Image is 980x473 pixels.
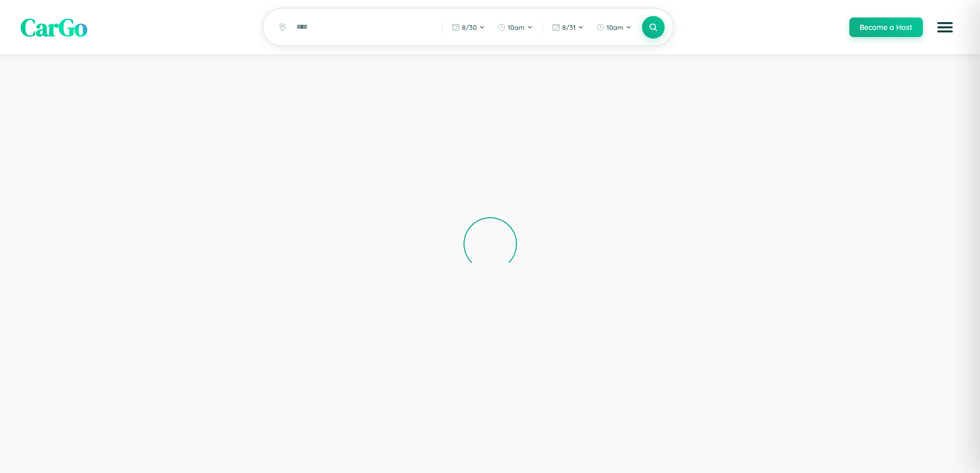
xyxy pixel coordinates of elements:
[562,23,576,31] span: 8 / 31
[591,19,637,36] button: 10am
[849,17,923,37] button: Become a Host
[462,23,477,31] span: 8 / 30
[931,13,959,42] button: Open menu
[547,19,589,36] button: 8/31
[508,23,525,31] span: 10am
[447,19,490,36] button: 8/30
[492,19,538,36] button: 10am
[607,23,623,31] span: 10am
[21,10,87,44] span: CarGo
